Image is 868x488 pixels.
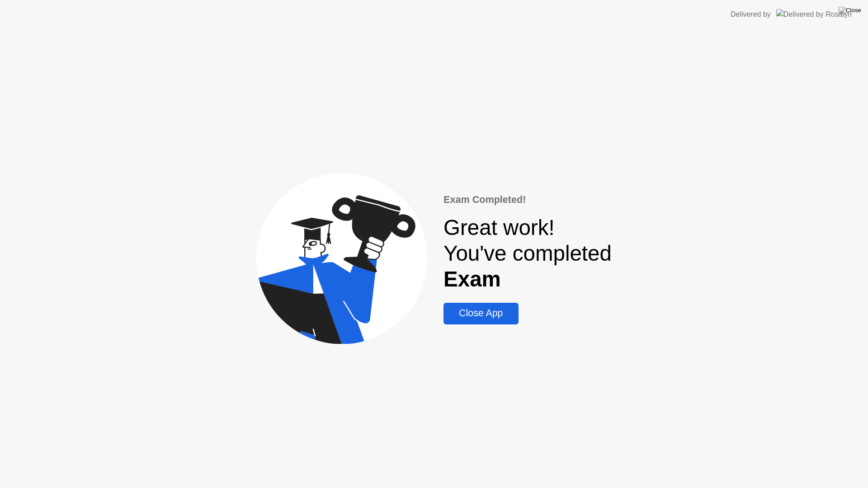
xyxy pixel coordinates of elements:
div: Great work! You've completed [443,215,612,292]
img: Close [839,7,861,14]
div: Close App [446,308,515,319]
div: Exam Completed! [443,192,612,207]
b: Exam [443,267,501,291]
div: Delivered by [731,9,771,20]
button: Close App [443,303,518,324]
img: Delivered by Rosalyn [776,9,852,19]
